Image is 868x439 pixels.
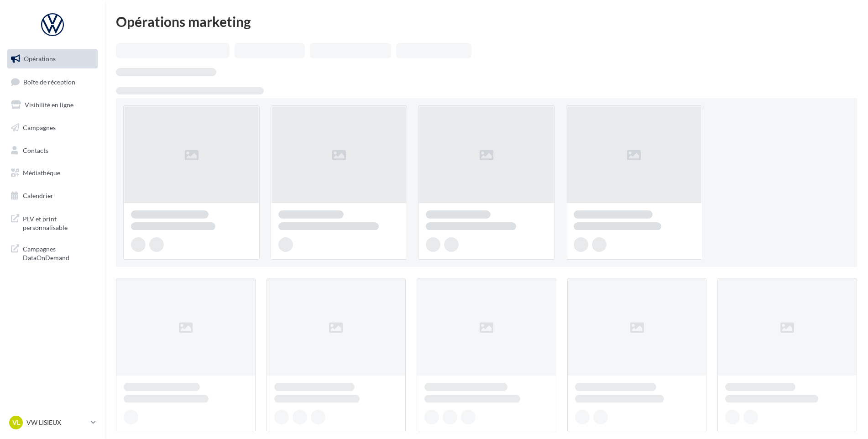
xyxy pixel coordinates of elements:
div: Opérations marketing [116,15,857,28]
a: Calendrier [5,186,99,205]
a: PLV et print personnalisable [5,209,99,236]
span: Campagnes [23,124,56,131]
span: Campagnes DataOnDemand [23,243,94,262]
a: Visibilité en ligne [5,95,99,115]
a: Campagnes DataOnDemand [5,239,99,266]
span: Médiathèque [23,169,60,177]
a: Contacts [5,141,99,160]
span: Calendrier [23,192,53,199]
a: Opérations [5,49,99,68]
a: Boîte de réception [5,72,99,92]
span: Visibilité en ligne [25,101,73,109]
span: PLV et print personnalisable [23,213,94,232]
a: Campagnes [5,118,99,137]
a: VL VW LISIEUX [7,414,98,431]
span: Opérations [24,55,56,63]
p: VW LISIEUX [26,418,87,427]
span: Contacts [23,146,48,154]
span: Boîte de réception [23,78,75,85]
span: VL [12,418,20,427]
a: Médiathèque [5,163,99,183]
